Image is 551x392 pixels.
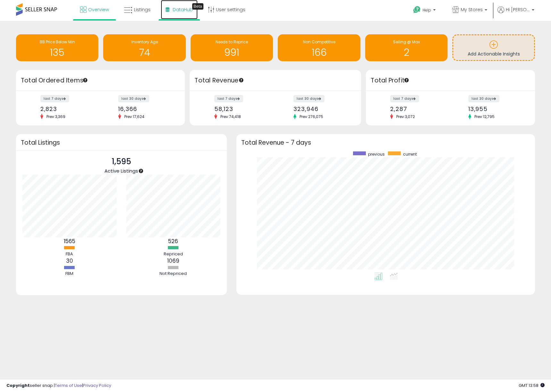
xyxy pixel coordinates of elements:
h1: 135 [19,47,95,58]
div: Tooltip anchor [192,3,203,10]
span: Prev: 17,624 [121,114,148,119]
b: 1069 [167,257,179,265]
div: 2,823 [40,106,96,112]
h3: Total Profit [371,76,530,85]
span: Add Actionable Insights [468,51,520,57]
p: 1,595 [104,156,138,168]
div: 13,955 [468,106,524,112]
a: Needs to Reprice 991 [191,34,273,61]
span: Hi [PERSON_NAME] [506,6,530,13]
div: FBM [50,271,89,277]
label: last 7 days [214,95,243,102]
h3: Total Listings [21,140,222,145]
span: Needs to Reprice [216,39,248,45]
span: Active Listings [104,167,138,174]
span: My Stores [461,6,483,13]
h1: 2 [368,47,444,58]
span: Prev: 74,418 [217,114,244,119]
a: Help [408,1,442,21]
span: Prev: 3,072 [393,114,418,119]
a: Inventory Age 74 [103,34,185,61]
span: Prev: 12,795 [471,114,498,119]
div: Not Repriced [154,271,193,277]
span: Prev: 3,369 [43,114,69,119]
span: Listings [134,6,151,13]
span: Prev: 276,075 [296,114,326,119]
span: Help [423,7,431,13]
div: Tooltip anchor [404,77,409,83]
div: 58,123 [214,106,271,112]
a: BB Price Below Min 135 [16,34,98,61]
h1: 991 [194,47,270,58]
span: Overview [88,6,109,13]
span: Inventory Age [131,39,158,45]
a: Non Competitive 166 [278,34,360,61]
h3: Total Revenue - 7 days [241,140,530,145]
span: previous [368,151,385,157]
b: 1565 [64,237,75,245]
b: 30 [66,257,73,265]
div: Tooltip anchor [138,168,144,174]
div: 323,946 [293,106,350,112]
span: current [403,151,417,157]
b: 526 [168,237,178,245]
div: Tooltip anchor [82,77,88,83]
div: Tooltip anchor [238,77,244,83]
div: 2,287 [390,106,446,112]
span: Non Competitive [303,39,335,45]
span: Selling @ Max [393,39,420,45]
label: last 30 days [118,95,149,102]
i: Get Help [413,6,421,14]
div: 16,366 [118,106,174,112]
label: last 7 days [390,95,419,102]
div: FBA [50,251,89,257]
span: DataHub [173,6,193,13]
h3: Total Ordered Items [21,76,180,85]
a: Selling @ Max 2 [365,34,448,61]
div: Repriced [154,251,193,257]
label: last 30 days [293,95,325,102]
label: last 30 days [468,95,499,102]
a: Hi [PERSON_NAME] [498,6,534,21]
h1: 74 [106,47,182,58]
span: BB Price Below Min [40,39,75,45]
a: Add Actionable Insights [453,35,534,60]
h3: Total Revenue [194,76,356,85]
label: last 7 days [40,95,69,102]
h1: 166 [281,47,357,58]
